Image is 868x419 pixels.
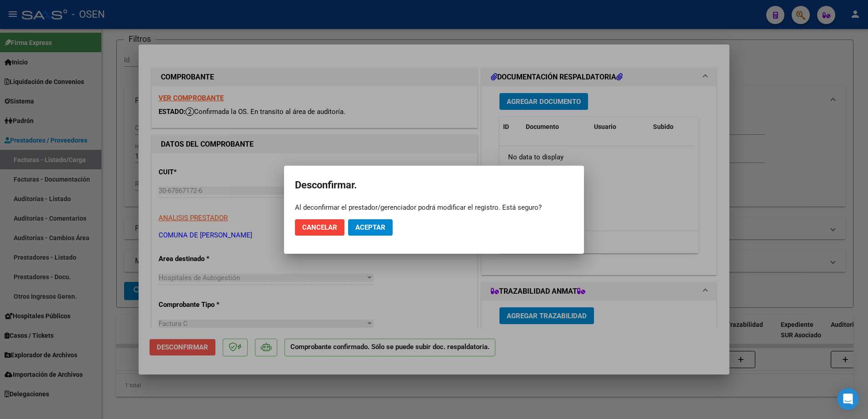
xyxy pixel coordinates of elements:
span: Cancelar [302,223,337,232]
button: Aceptar [348,219,393,236]
div: Al deconfirmar el prestador/gerenciador podrá modificar el registro. Está seguro? [295,203,573,212]
h2: Desconfirmar. [295,177,573,194]
span: Aceptar [355,223,385,232]
button: Cancelar [295,219,344,236]
div: Open Intercom Messenger [837,388,859,410]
